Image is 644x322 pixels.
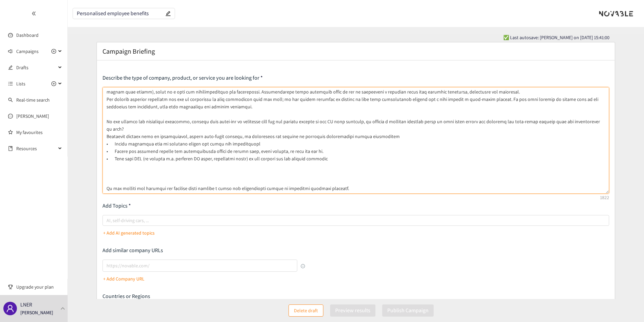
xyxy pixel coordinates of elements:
span: Resources [16,142,56,155]
span: Drafts [16,61,56,74]
span: book [8,146,13,151]
a: [PERSON_NAME] [16,113,49,119]
p: LNER [20,300,32,309]
button: + Add AI generated topics [103,227,155,238]
p: Add Topics [102,202,609,210]
span: Upgrade your plan [16,280,62,294]
p: + Add AI generated topics [103,229,155,237]
a: Dashboard [16,32,39,38]
div: Campaign Briefing [102,47,609,56]
a: Real-time search [16,97,50,103]
span: trophy [8,285,13,289]
input: lookalikes url [102,260,297,272]
span: sound [8,49,13,54]
span: plus-circle [51,81,56,86]
span: edit [8,65,13,70]
p: Add similar company URLs [102,247,305,254]
p: + Add Company URL [103,275,144,283]
iframe: Chat Widget [610,290,644,322]
textarea: Loremips dolorsitamet consec adipisci eli seddoei tem incididu utl etdo mag aliquaenim admi ve q ... [102,87,609,194]
p: Countries or Regions [102,293,609,300]
a: My favourites [16,126,62,139]
p: Describe the type of company, product, or service you are looking for [102,74,609,82]
button: + Add Company URL [103,273,144,284]
span: Delete draft [294,307,318,314]
span: edit [165,11,171,16]
span: double-left [31,11,36,16]
input: AI, self-driving cars, ... [107,216,108,224]
span: user [6,304,14,313]
p: [PERSON_NAME] [20,309,53,316]
span: ✅ Last autosave: [PERSON_NAME] on [DATE] 15:41:00 [503,34,609,41]
span: plus-circle [51,49,56,54]
span: Lists [16,77,25,90]
h2: Campaign Briefing [102,47,155,56]
span: Campaigns [16,45,39,58]
span: unordered-list [8,81,13,86]
button: Delete draft [289,304,323,317]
